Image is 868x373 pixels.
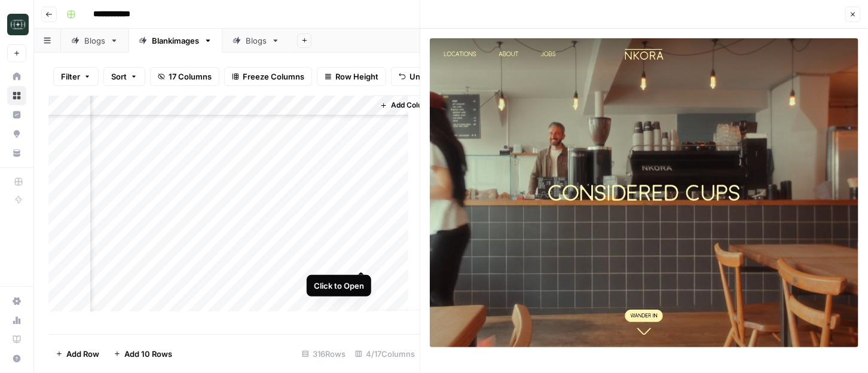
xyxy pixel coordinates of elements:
[7,10,26,39] button: Workspace: Catalyst
[7,292,26,311] a: Settings
[391,67,438,86] button: Undo
[317,67,386,86] button: Row Height
[84,35,105,47] div: Blogs
[111,71,127,82] span: Sort
[169,71,212,82] span: 17 Columns
[124,348,172,360] span: Add 10 Rows
[7,86,26,105] a: Browse
[7,311,26,330] a: Usage
[129,29,222,53] a: Blankimages
[7,330,26,349] a: Learning Hub
[224,67,312,86] button: Freeze Columns
[314,280,364,292] div: Click to Open
[391,100,433,111] span: Add Column
[7,14,29,35] img: Catalyst Logo
[53,67,99,86] button: Filter
[150,67,219,86] button: 17 Columns
[222,29,290,53] a: Blogs
[48,344,106,363] button: Add Row
[152,35,199,47] div: Blankimages
[409,71,430,82] span: Undo
[297,344,350,363] div: 316 Rows
[61,71,80,82] span: Filter
[7,349,26,368] button: Help + Support
[335,71,378,82] span: Row Height
[350,344,420,363] div: 4/17 Columns
[106,344,179,363] button: Add 10 Rows
[66,348,99,360] span: Add Row
[243,71,304,82] span: Freeze Columns
[430,38,858,347] img: Row/Cell
[7,143,26,163] a: Your Data
[7,105,26,124] a: Insights
[103,67,145,86] button: Sort
[61,29,129,53] a: Blogs
[7,67,26,86] a: Home
[246,35,267,47] div: Blogs
[7,124,26,143] a: Opportunities
[375,98,438,114] button: Add Column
